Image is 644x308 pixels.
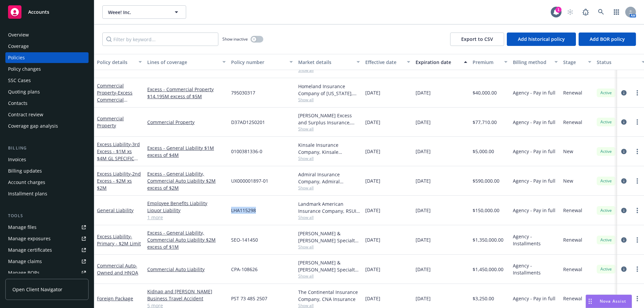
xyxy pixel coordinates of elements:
div: Status [597,59,638,66]
span: Renewal [563,295,582,302]
span: Show all [298,273,360,279]
span: New [563,148,573,155]
div: Homeland Insurance Company of [US_STATE], Intact Insurance, CRC Group [298,83,360,97]
input: Filter by keyword... [102,33,218,46]
span: Show all [298,156,360,161]
div: Quoting plans [8,86,40,97]
span: [DATE] [416,119,431,126]
span: Show all [298,67,360,73]
div: Landmark American Insurance Company, RSUI Group, RT Specialty Insurance Services, LLC (RSG Specia... [298,200,360,214]
span: Show all [298,214,360,220]
a: Commercial Property [97,115,124,129]
a: Foreign Package [97,295,133,302]
a: General Liability [97,207,133,213]
span: $5,000.00 [473,148,494,155]
span: LHA115298 [231,207,256,214]
div: Premium [473,59,500,66]
a: Overview [5,29,89,40]
a: circleInformation [620,177,628,185]
span: - Primary - $2M Limit [97,233,141,247]
button: Expiration date [413,54,470,70]
div: Account charges [8,177,45,188]
div: Effective date [365,59,403,66]
a: Manage certificates [5,245,89,255]
span: [DATE] [365,295,380,302]
a: more [633,295,641,303]
span: [DATE] [365,89,380,96]
span: Active [599,266,613,272]
div: Policy details [97,59,135,66]
button: Weee! Inc. [102,5,186,19]
span: Show all [298,185,360,191]
span: 795030317 [231,89,255,96]
a: SSC Cases [5,75,89,86]
span: Renewal [563,266,582,273]
span: $77,710.00 [473,119,497,126]
a: Account charges [5,177,89,188]
span: CPA-108626 [231,266,258,273]
a: more [633,118,641,126]
span: New [563,177,573,184]
span: Agency - Pay in full [513,119,555,126]
a: Coverage [5,41,89,52]
div: Policy number [231,59,285,66]
span: Agency - Pay in full [513,148,555,155]
a: Invoices [5,154,89,165]
span: [DATE] [416,89,431,96]
a: more [633,265,641,273]
a: more [633,177,641,185]
span: 0100381336-0 [231,148,262,155]
a: more [633,147,641,156]
a: Excess - General Liability, Commercial Auto Liability $2M excess of $2M [147,170,226,191]
div: Manage certificates [8,245,52,255]
span: [DATE] [365,207,380,214]
span: [DATE] [365,119,380,126]
span: [DATE] [416,295,431,302]
a: Search [594,5,608,19]
span: [DATE] [416,177,431,184]
span: Show all [298,97,360,103]
a: Start snowing [563,5,577,19]
a: circleInformation [620,118,628,126]
span: Renewal [563,89,582,96]
button: Lines of coverage [145,54,228,70]
span: D37AD1250201 [231,119,265,126]
div: Billing updates [8,166,42,176]
span: Active [599,237,613,243]
span: Accounts [28,9,49,15]
span: Renewal [563,236,582,243]
a: Manage exposures [5,233,89,244]
button: Nova Assist [586,295,632,308]
div: Installment plans [8,188,47,199]
span: Renewal [563,207,582,214]
span: Show all [298,126,360,132]
a: Accounts [5,3,89,21]
a: Excess Liability [97,141,140,169]
a: Policies [5,52,89,63]
div: Lines of coverage [147,59,218,66]
div: Invoices [8,154,26,165]
span: $1,450,000.00 [473,266,503,273]
div: Overview [8,29,29,40]
a: Coverage gap analysis [5,121,89,131]
a: circleInformation [620,206,628,214]
span: UX000001897-01 [231,177,268,184]
div: [PERSON_NAME] Excess and Surplus Insurance, Inc., [PERSON_NAME] Group, CRC Group [298,112,360,126]
span: SEO-141450 [231,236,258,243]
a: Excess Liability [97,233,141,247]
span: $1,350,000.00 [473,236,503,243]
span: [DATE] [365,148,380,155]
span: - 2nd Excess - $2M xs $2M [97,171,141,191]
a: circleInformation [620,89,628,97]
div: SSC Cases [8,75,31,86]
button: Policy details [94,54,145,70]
span: [DATE] [365,236,380,243]
span: Export to CSV [461,36,493,42]
a: Kidnap and [PERSON_NAME] [147,288,226,295]
a: Commercial Auto [97,262,138,276]
a: Excess - Commercial Property $14.195M excess of $5M [147,86,226,100]
span: Open Client Navigator [12,286,62,293]
span: Agency - Pay in full [513,207,555,214]
div: Stage [563,59,584,66]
